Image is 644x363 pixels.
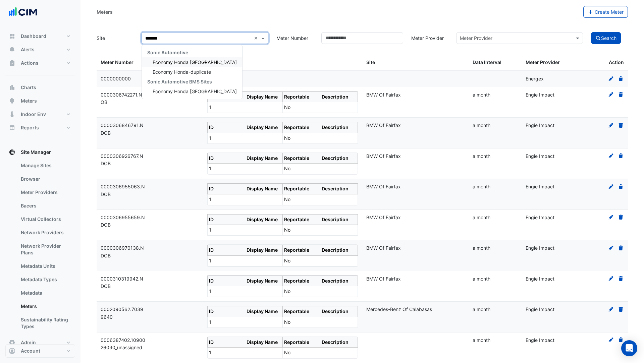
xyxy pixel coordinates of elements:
app-icon: Dashboard [9,33,15,40]
span: Engie Impact [526,276,554,282]
span: Meters [21,98,37,104]
span: Create Meter [595,9,624,15]
td: No [282,133,320,143]
span: 0000306970138.NDOB [101,245,144,258]
span: Economy Honda [GEOGRAPHIC_DATA] [153,59,237,65]
span: 0000310319942.NDOB [101,276,143,289]
span: 0006387402.1090026090_unassigned [101,337,145,351]
th: Display Name [245,337,282,348]
th: ID [207,337,245,348]
th: Reportable [282,92,320,102]
span: Meter Number [101,59,133,65]
label: Site [97,32,105,44]
span: BMW Of Fairfax [366,122,401,128]
span: 0002090562.70399640 [101,306,143,320]
a: Metadata Types [15,273,75,286]
th: Reportable [282,184,320,194]
span: Data Interval [473,59,501,65]
td: No [282,164,320,174]
a: Meters [15,300,75,313]
a: Sustainability Rating Types [15,313,75,333]
th: Reportable [282,306,320,317]
th: Description [320,122,358,133]
app-icon: Actions [9,60,15,66]
th: ID [207,214,245,225]
span: Meter Provider [526,59,560,65]
span: 1 [209,258,211,263]
button: Reports [5,121,75,134]
th: Display Name [245,276,282,286]
a: Delete [618,153,624,159]
a: Delete [618,276,624,282]
span: a month [473,276,490,282]
span: 0000306955063.NDOB [101,184,145,197]
app-icon: Admin [9,339,15,346]
span: Clear [254,35,260,42]
span: a month [473,337,490,343]
span: 0000306926767.NDOB [101,153,143,167]
a: Metadata [15,286,75,300]
div: Meters [97,8,113,15]
span: 1 [209,104,211,110]
app-icon: Charts [9,84,15,91]
span: 1 [209,350,211,355]
a: Delete [618,306,624,312]
span: a month [473,215,490,220]
th: ID [207,184,245,194]
span: a month [473,184,490,189]
span: a month [473,92,490,98]
div: Open Intercom Messenger [621,340,637,356]
span: Actions [21,60,39,66]
th: ID [207,276,245,286]
div: Site Manager [5,159,75,336]
app-icon: Site Manager [9,149,15,156]
td: No [282,286,320,297]
a: Delete [618,76,624,81]
span: 1 [209,135,211,141]
th: Reportable [282,122,320,133]
button: Search [591,32,621,44]
th: Description [320,92,358,102]
button: Alerts [5,43,75,56]
span: Engie Impact [526,184,554,189]
th: Description [320,214,358,225]
th: ID [207,122,245,133]
a: Meter Providers [15,186,75,199]
span: Engie Impact [526,337,554,343]
th: Description [320,306,358,317]
app-icon: Indoor Env [9,111,15,118]
label: Meter Number [276,32,308,44]
th: Reportable [282,214,320,225]
th: Description [320,153,358,164]
div: Options List [142,45,242,99]
span: 1 [209,319,211,325]
span: Action [609,59,624,66]
span: BMW Of Fairfax [366,215,401,220]
th: Description [320,184,358,194]
th: Reportable [282,153,320,164]
span: Admin [21,339,36,346]
a: Browser [15,172,75,186]
a: Manage Sites [15,159,75,172]
span: Energex [526,76,544,81]
span: a month [473,122,490,128]
button: Admin [5,336,75,349]
span: 0000306742271.NDOB [101,92,146,105]
a: Delete [618,245,624,251]
app-icon: Reports [9,124,15,131]
a: Metadata Units [15,259,75,273]
span: 1 [209,288,211,294]
button: Actions [5,56,75,70]
th: Display Name [245,122,282,133]
span: Engie Impact [526,215,554,220]
td: No [282,102,320,113]
span: Engie Impact [526,92,554,98]
span: BMW Of Fairfax [366,92,401,98]
a: Network Provider Plans [15,239,75,259]
span: BMW Of Fairfax [366,153,401,159]
button: Dashboard [5,29,75,43]
span: Alerts [21,46,35,53]
label: Meter Provider [411,32,444,44]
th: Display Name [245,184,282,194]
span: Engie Impact [526,122,554,128]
